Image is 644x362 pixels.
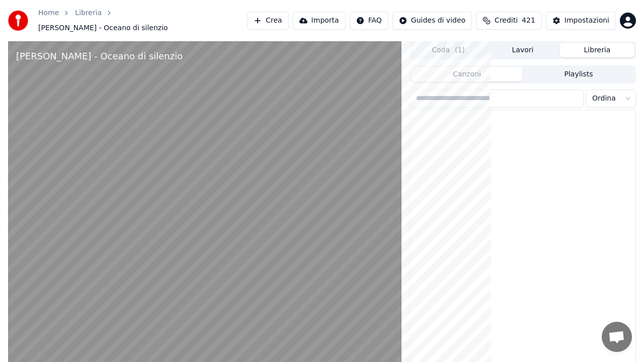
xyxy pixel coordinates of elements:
button: Libreria [560,43,634,57]
button: FAQ [350,12,388,30]
a: Libreria [75,8,102,18]
button: Coda [411,43,486,57]
div: Impostazioni [565,16,609,26]
button: Importa [293,12,346,30]
span: Crediti [495,16,518,26]
span: 421 [522,16,535,26]
button: Guides di video [392,12,472,30]
button: Canzoni [411,67,523,81]
button: Playlists [523,67,634,81]
a: Home [38,8,59,18]
span: Ordina [592,94,616,104]
nav: breadcrumb [38,8,247,33]
div: [PERSON_NAME] - Oceano di silenzio [16,49,183,63]
button: Crea [247,12,288,30]
span: [PERSON_NAME] - Oceano di silenzio [38,23,168,33]
button: Impostazioni [546,12,616,30]
span: ( 1 ) [455,45,465,55]
div: Aprire la chat [602,322,632,352]
button: Crediti421 [476,12,542,30]
button: Lavori [486,43,560,57]
img: youka [8,11,28,31]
